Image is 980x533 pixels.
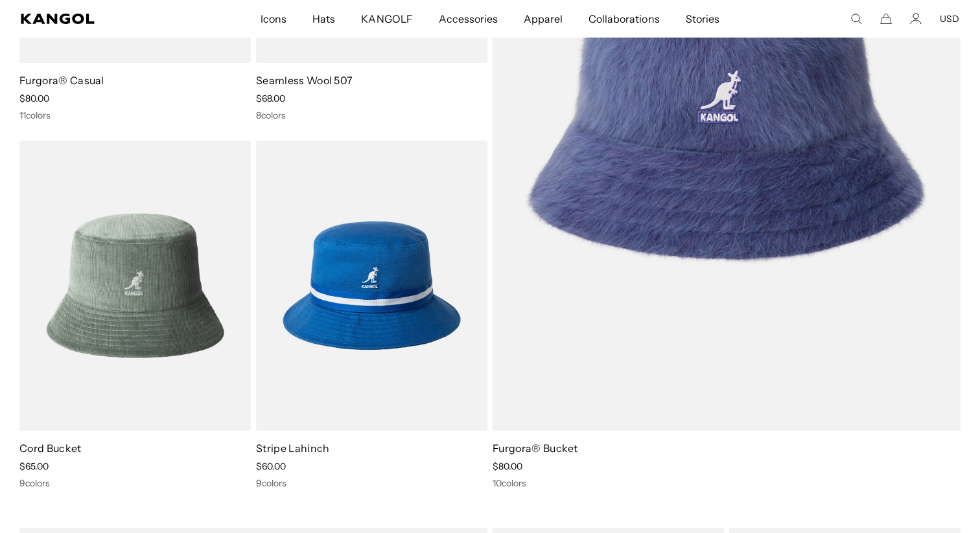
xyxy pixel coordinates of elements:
a: Cord Bucket [19,442,82,455]
a: Account [910,13,922,25]
a: Stripe Lahinch [256,442,329,455]
img: Cord Bucket [19,141,251,431]
div: 9 colors [19,477,251,489]
summary: Search here [850,13,862,25]
a: Furgora® Casual [19,74,104,87]
button: USD [940,13,959,25]
span: $80.00 [493,460,522,472]
a: Kangol [21,14,172,24]
div: 8 colors [256,109,487,121]
span: $68.00 [256,93,285,104]
img: Stripe Lahinch [256,141,487,431]
span: $60.00 [256,460,286,472]
div: 9 colors [256,477,487,489]
div: 10 colors [493,477,961,489]
span: $65.00 [19,460,49,472]
a: Seamless Wool 507 [256,74,353,87]
span: $80.00 [19,93,49,104]
div: 11 colors [19,109,251,121]
button: Cart [880,13,892,25]
a: Furgora® Bucket [493,442,578,455]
